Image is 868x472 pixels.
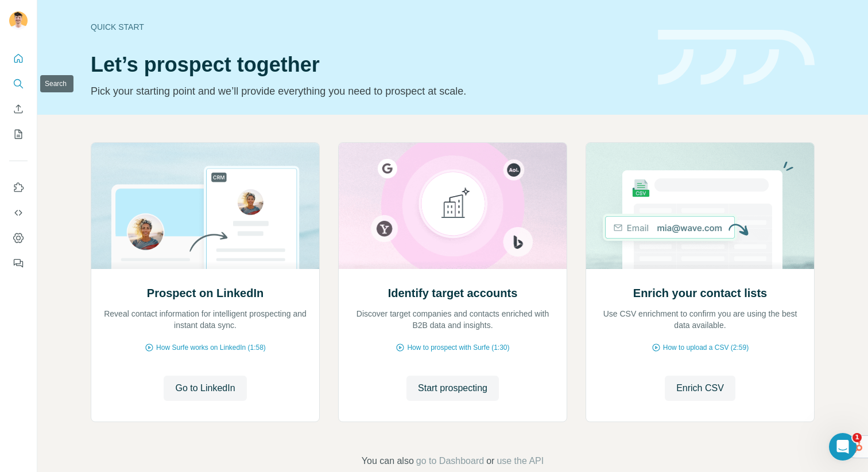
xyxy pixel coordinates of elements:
[103,308,308,331] p: Reveal contact information for intelligent prospecting and instant data sync.
[350,308,555,331] p: Discover target companies and contacts enriched with B2B data and insights.
[633,285,767,301] h2: Enrich your contact lists
[362,454,414,468] span: You can also
[388,285,518,301] h2: Identify target accounts
[338,143,567,269] img: Identify target accounts
[852,433,862,442] span: 1
[91,83,644,99] p: Pick your starting point and we’ll provide everything you need to prospect at scale.
[147,285,263,301] h2: Prospect on LinkedIn
[9,11,28,30] img: Avatar
[9,202,28,223] button: Use Surfe API
[156,342,266,353] span: How Surfe works on LinkedIn (1:58)
[91,21,644,33] div: Quick start
[497,454,544,468] button: use the API
[586,143,815,269] img: Enrich your contact lists
[9,253,28,274] button: Feedback
[9,99,28,119] button: Enrich CSV
[658,30,815,85] img: banner
[9,73,28,94] button: Search
[9,228,28,248] button: Dashboard
[406,376,499,401] button: Start prospecting
[829,433,857,461] iframe: Intercom live chat
[164,376,246,401] button: Go to LinkedIn
[416,454,484,468] button: go to Dashboard
[91,53,644,76] h1: Let’s prospect together
[665,376,735,401] button: Enrich CSV
[9,48,28,69] button: Quick start
[598,308,803,331] p: Use CSV enrichment to confirm you are using the best data available.
[91,143,320,269] img: Prospect on LinkedIn
[9,177,28,198] button: Use Surfe on LinkedIn
[175,381,235,395] span: Go to LinkedIn
[9,124,28,145] button: My lists
[407,342,509,353] span: How to prospect with Surfe (1:30)
[663,342,749,353] span: How to upload a CSV (2:59)
[486,454,494,468] span: or
[676,381,724,395] span: Enrich CSV
[418,381,487,395] span: Start prospecting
